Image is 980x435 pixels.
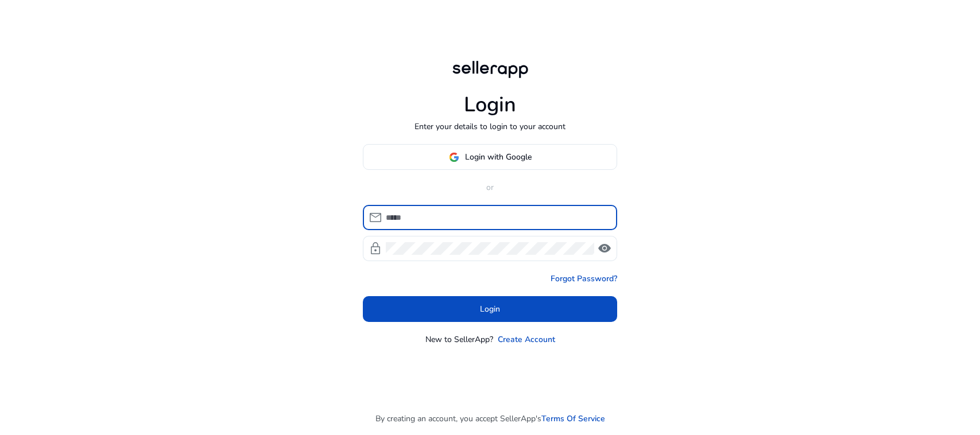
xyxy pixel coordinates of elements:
p: or [363,181,617,193]
span: Login [480,303,500,315]
p: New to SellerApp? [425,333,493,345]
button: Login [363,296,617,322]
span: mail [369,211,382,224]
span: Login with Google [465,151,532,163]
a: Terms Of Service [541,413,605,425]
span: lock [369,242,382,255]
span: visibility [598,242,611,255]
a: Forgot Password? [551,273,617,285]
p: Enter your details to login to your account [415,121,565,133]
a: Create Account [498,333,555,345]
button: Login with Google [363,144,617,170]
h1: Login [464,92,516,117]
img: google-logo.svg [449,152,459,162]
